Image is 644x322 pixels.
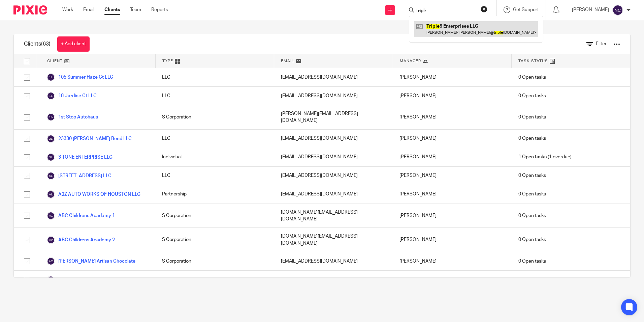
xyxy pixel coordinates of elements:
div: Individual [155,148,274,166]
div: [DOMAIN_NAME][EMAIL_ADDRESS][DOMAIN_NAME] [274,204,393,228]
div: [EMAIL_ADDRESS][DOMAIN_NAME] [274,271,393,289]
div: [EMAIL_ADDRESS][DOMAIN_NAME] [274,148,393,166]
div: [PERSON_NAME] [393,204,511,228]
div: [PERSON_NAME] [393,130,511,148]
span: 0 Open tasks [518,236,546,243]
div: [PERSON_NAME] [393,148,511,166]
span: 0 Open tasks [518,191,546,197]
span: 0 Open tasks [518,135,546,142]
div: S Corporation [155,105,274,129]
a: 105 Summer Haze Ct LLC [47,73,113,81]
a: 18 Jardine Ct LLC [47,92,97,100]
span: Type [162,58,173,64]
img: svg%3E [47,73,55,81]
img: svg%3E [47,92,55,100]
img: svg%3E [47,276,55,284]
a: Reports [151,6,168,13]
span: 0 Open tasks [518,172,546,179]
span: Task Status [518,58,548,64]
img: svg%3E [47,153,55,161]
div: [PERSON_NAME] [393,87,511,105]
a: 3 TONE ENTERPRISE LLC [47,153,112,161]
span: 0 Open tasks [518,212,546,219]
img: svg%3E [47,113,55,121]
div: [PERSON_NAME] [393,105,511,129]
div: [EMAIL_ADDRESS][DOMAIN_NAME] [274,167,393,185]
a: [PERSON_NAME] Artisan Chocolate [47,257,135,265]
span: 0 Open tasks [518,276,546,283]
span: Get Support [513,7,539,12]
a: Armen's Solutions LLC [47,276,106,284]
div: [EMAIL_ADDRESS][DOMAIN_NAME] [274,87,393,105]
a: [STREET_ADDRESS] LLC [47,172,111,180]
div: LLC [155,130,274,148]
img: svg%3E [47,190,55,198]
div: [PERSON_NAME] [393,185,511,204]
a: 23330 [PERSON_NAME] Bend LLC [47,135,132,143]
div: Partnership [155,185,274,204]
a: Clients [104,6,120,13]
div: S Corporation [155,204,274,228]
a: Email [83,6,94,13]
div: [PERSON_NAME] [393,252,511,270]
span: Client [47,58,63,64]
div: [PERSON_NAME] [393,68,511,86]
span: Filter [596,42,607,46]
a: + Add client [57,36,90,52]
a: ABC Childrens Academy 2 [47,236,115,244]
a: Work [62,6,73,13]
img: svg%3E [47,236,55,244]
span: 0 Open tasks [518,258,546,265]
input: Search [416,8,476,14]
a: A2Z AUTO WORKS OF HOUSTON LLC [47,190,140,198]
span: 0 Open tasks [518,74,546,81]
img: svg%3E [612,5,623,16]
span: 1 Open tasks [518,154,547,160]
div: LLC [155,68,274,86]
span: Manager [400,58,421,64]
a: ABC Childrens Acadamy 1 [47,212,115,220]
div: [PERSON_NAME] [393,228,511,252]
span: (1 overdue) [518,154,572,160]
h1: Clients [24,41,51,48]
div: [PERSON_NAME][EMAIL_ADDRESS][DOMAIN_NAME] [274,105,393,129]
div: [DOMAIN_NAME][EMAIL_ADDRESS][DOMAIN_NAME] [274,228,393,252]
div: S Corporation [155,228,274,252]
div: [EMAIL_ADDRESS][DOMAIN_NAME] [274,185,393,204]
a: Team [130,6,141,13]
p: [PERSON_NAME] [572,6,609,13]
span: 0 Open tasks [518,114,546,120]
div: [EMAIL_ADDRESS][DOMAIN_NAME] [274,130,393,148]
div: [PERSON_NAME] [393,167,511,185]
img: svg%3E [47,135,55,143]
span: (63) [41,41,51,47]
a: 1st Stop Autohaus [47,113,98,121]
div: [PERSON_NAME] [PERSON_NAME] [393,271,511,289]
span: 0 Open tasks [518,92,546,99]
img: svg%3E [47,212,55,220]
img: svg%3E [47,257,55,265]
div: [EMAIL_ADDRESS][DOMAIN_NAME] [274,252,393,270]
div: [EMAIL_ADDRESS][DOMAIN_NAME] [274,68,393,86]
button: Clear [481,6,487,12]
img: Pixie [13,5,47,15]
input: Select all [21,55,33,68]
span: Email [281,58,294,64]
div: LLC [155,167,274,185]
div: S Corporation [155,252,274,270]
img: svg%3E [47,172,55,180]
div: LLC [155,87,274,105]
div: Individual [155,271,274,289]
